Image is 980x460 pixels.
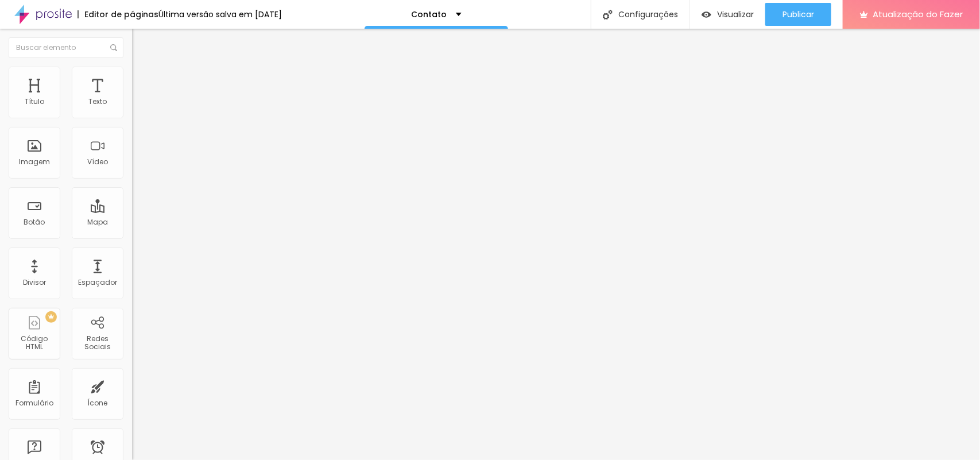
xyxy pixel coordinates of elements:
[783,9,814,20] font: Publicar
[84,9,158,20] font: Editor de páginas
[702,10,711,20] img: view-1.svg
[412,9,447,20] font: Contato
[25,96,44,106] font: Título
[21,334,48,351] font: Código HTML
[603,10,613,20] img: Ícone
[19,157,50,167] font: Imagem
[24,217,45,227] font: Botão
[23,277,46,287] font: Divisor
[618,9,678,20] font: Configurações
[110,44,117,51] img: Ícone
[84,334,111,351] font: Redes Sociais
[765,3,831,26] button: Publicar
[9,37,123,58] input: Buscar elemento
[78,277,117,287] font: Espaçador
[87,217,108,227] font: Mapa
[873,8,963,20] font: Atualização do Fazer
[88,96,107,106] font: Texto
[16,398,53,408] font: Formulário
[717,9,754,20] font: Visualizar
[87,157,108,167] font: Vídeo
[88,398,108,408] font: Ícone
[132,29,980,460] iframe: Editor
[690,3,765,26] button: Visualizar
[158,9,282,20] font: Última versão salva em [DATE]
